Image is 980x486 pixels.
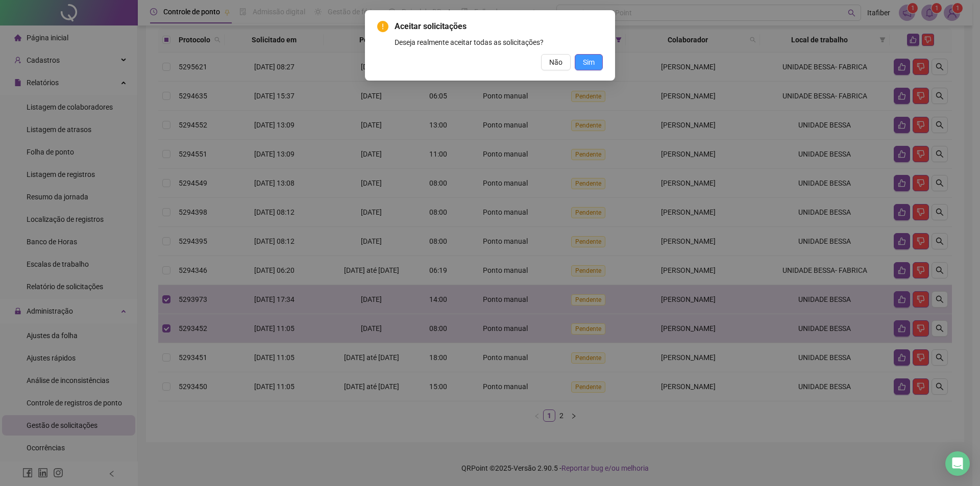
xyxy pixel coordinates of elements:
[583,57,595,68] span: Sim
[945,451,970,476] div: Open Intercom Messenger
[549,57,562,68] span: Não
[541,54,571,70] button: Não
[377,21,388,32] span: exclamation-circle
[395,37,603,48] div: Deseja realmente aceitar todas as solicitações?
[395,20,603,33] span: Aceitar solicitações
[575,54,603,70] button: Sim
